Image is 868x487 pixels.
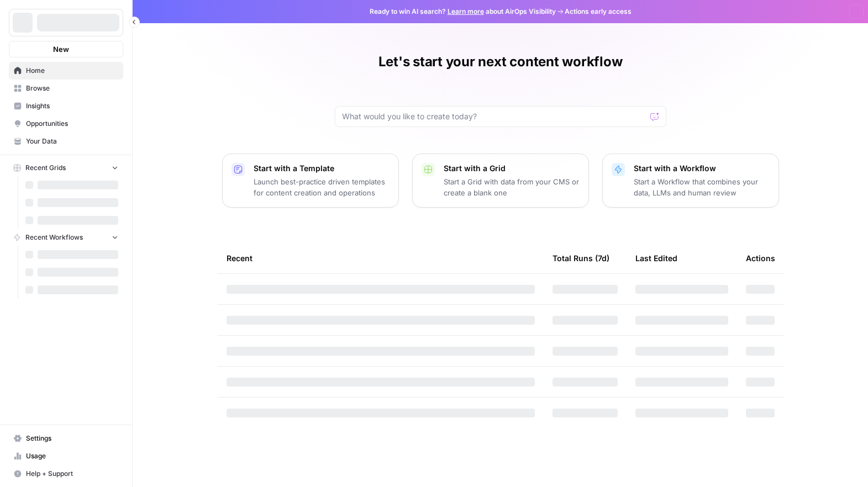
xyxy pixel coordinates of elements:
span: Ready to win AI search? about AirOps Visibility [370,7,556,17]
span: Recent Grids [25,163,66,173]
p: Start with a Workflow [634,163,770,174]
span: New [53,44,69,55]
span: Your Data [26,136,118,146]
button: Start with a GridStart a Grid with data from your CMS or create a blank one [412,153,589,208]
div: Last Edited [635,243,677,273]
a: Learn more [448,7,484,15]
span: Settings [26,433,118,443]
p: Start a Workflow that combines your data, LLMs and human review [634,176,770,198]
p: Launch best-practice driven templates for content creation and operations [254,176,390,198]
span: Opportunities [26,119,118,129]
a: Browse [9,80,123,97]
a: Home [9,62,123,80]
p: Start with a Grid [444,163,580,174]
input: What would you like to create today? [342,111,646,122]
span: Help + Support [26,469,118,479]
p: Start with a Template [254,163,390,174]
span: Recent Workflows [25,232,83,242]
a: Insights [9,97,123,115]
button: Start with a TemplateLaunch best-practice driven templates for content creation and operations [222,153,399,208]
div: Recent [227,243,535,273]
a: Your Data [9,133,123,150]
div: Actions [746,243,775,273]
a: Settings [9,430,123,447]
span: Insights [26,101,118,111]
button: Start with a WorkflowStart a Workflow that combines your data, LLMs and human review [602,153,779,208]
button: Recent Grids [9,160,123,176]
a: Opportunities [9,115,123,133]
button: Recent Workflows [9,229,123,246]
span: Home [26,66,118,76]
p: Start a Grid with data from your CMS or create a blank one [444,176,580,198]
span: Actions early access [565,7,632,17]
a: Usage [9,447,123,465]
span: Browse [26,83,118,93]
span: Usage [26,451,118,461]
div: Total Runs (7d) [553,243,609,273]
h1: Let's start your next content workflow [378,53,623,71]
button: Help + Support [9,465,123,483]
button: New [9,41,123,57]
